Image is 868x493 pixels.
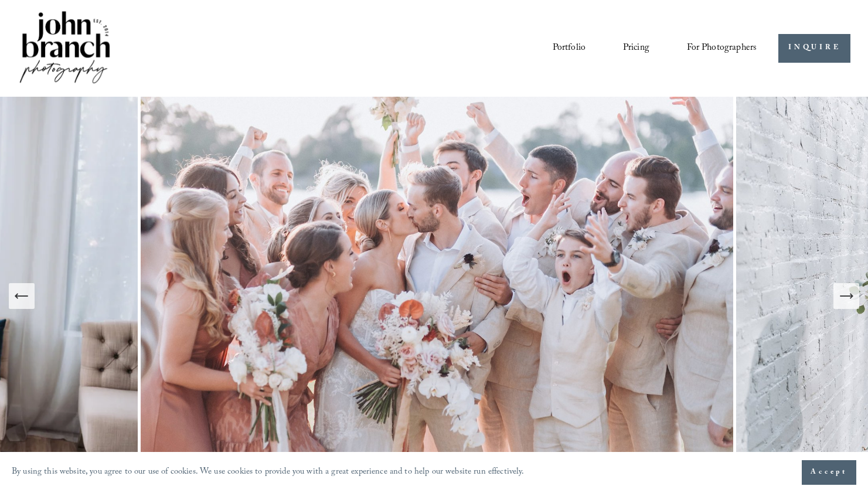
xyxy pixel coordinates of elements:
button: Previous Slide [9,283,35,309]
a: INQUIRE [778,34,850,63]
span: For Photographers [687,39,757,57]
a: Portfolio [553,38,586,58]
span: Accept [811,467,847,478]
p: By using this website, you agree to our use of cookies. We use cookies to provide you with a grea... [12,464,525,481]
a: Pricing [623,38,649,58]
button: Next Slide [833,283,859,309]
a: folder dropdown [687,38,757,58]
img: John Branch IV Photography [18,9,113,88]
button: Accept [802,460,856,485]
